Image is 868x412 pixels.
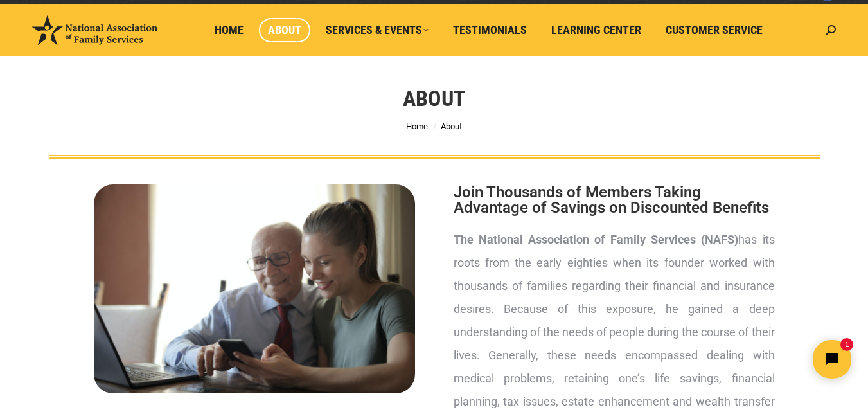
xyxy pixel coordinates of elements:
span: About [441,121,462,131]
a: Customer Service [657,18,772,42]
h2: Join Thousands of Members Taking Advantage of Savings on Discounted Benefits [454,184,775,215]
span: Customer Service [666,23,763,37]
img: National Association of Family Services [32,15,157,45]
h1: About [403,84,465,112]
iframe: Tidio Chat [641,329,862,390]
a: Home [406,121,428,131]
a: Home [206,18,252,42]
strong: The National Association of Family Services (NAFS) [454,233,739,246]
a: Learning Center [542,18,650,42]
a: About [259,18,310,42]
span: About [268,23,301,37]
span: Home [215,23,244,37]
a: Testimonials [444,18,536,42]
span: Learning Center [551,23,641,37]
span: Services & Events [326,23,429,37]
img: About National Association of Family Services [94,184,415,393]
span: Testimonials [453,23,527,37]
